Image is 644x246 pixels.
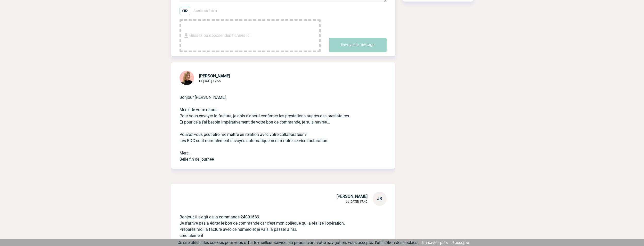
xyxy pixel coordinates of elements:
[337,194,368,199] span: [PERSON_NAME]
[189,23,250,48] span: Glissez ou déposer des fichiers ici
[183,32,189,39] img: file_download.svg
[180,71,194,85] img: 131233-0.png
[377,196,382,201] span: JB
[180,206,372,239] p: Bonjour, il s'agit de la commande 24001689. Je n'arrive pas a éditer le bon de commande car c'est...
[177,240,418,245] span: Ce site utilise des cookies pour vous offrir le meilleur service. En poursuivant votre navigation...
[180,86,372,162] p: Bonjour [PERSON_NAME], Merci de votre retour. Pour vous envoyer la facture, je dois d'abord confi...
[422,240,448,245] a: En savoir plus
[193,9,217,13] span: Ajouter un fichier
[452,240,469,245] a: J'accepte
[199,73,230,78] span: [PERSON_NAME]
[346,200,368,203] span: Le [DATE] 17:42
[199,79,221,83] span: Le [DATE] 17:55
[329,38,387,52] button: Envoyer le message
